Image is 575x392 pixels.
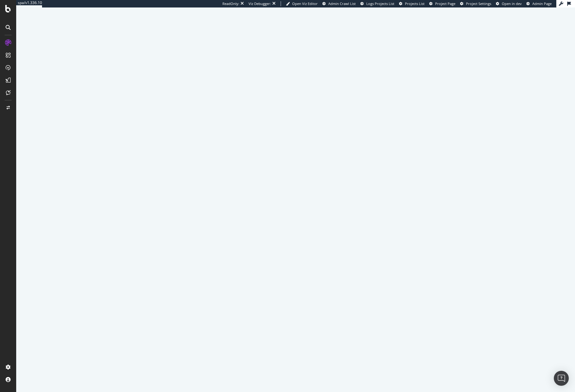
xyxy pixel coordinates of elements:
a: Logs Projects List [360,1,394,6]
a: Open in dev [496,1,522,6]
span: Admin Page [532,1,552,6]
a: Project Settings [460,1,491,6]
div: Open Intercom Messenger [554,371,569,386]
span: Open in dev [502,1,522,6]
span: Project Page [435,1,455,6]
span: Open Viz Editor [292,1,318,6]
a: Project Page [429,1,455,6]
span: Admin Crawl List [328,1,356,6]
a: Projects List [399,1,425,6]
div: ReadOnly: [222,1,239,6]
a: Open Viz Editor [286,1,318,6]
a: Admin Crawl List [322,1,356,6]
div: Viz Debugger: [249,1,271,6]
span: Projects List [405,1,425,6]
a: Admin Page [526,1,552,6]
span: Logs Projects List [366,1,394,6]
span: Project Settings [466,1,491,6]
